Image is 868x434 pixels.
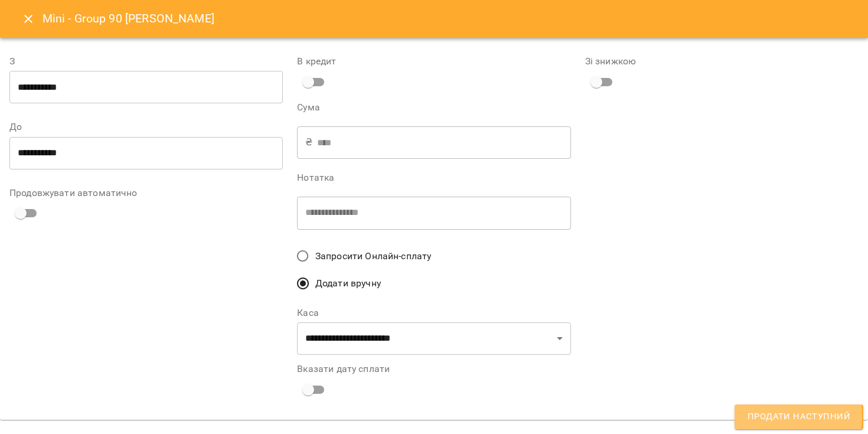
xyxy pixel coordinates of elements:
h6: Mini - Group 90 [PERSON_NAME] [43,9,214,28]
label: Вказати дату сплати [297,364,570,374]
p: ₴ [305,135,312,149]
label: Продовжувати автоматично [9,188,283,198]
span: Запросити Онлайн-сплату [315,249,431,263]
label: До [9,122,283,132]
button: Close [14,5,43,33]
span: Додати вручну [315,276,381,291]
label: Зі знижкою [585,57,859,66]
label: В кредит [297,57,570,66]
label: З [9,57,283,66]
label: Каса [297,308,570,318]
span: Продати наступний [748,409,850,425]
label: Сума [297,103,570,112]
label: Нотатка [297,173,570,182]
button: Продати наступний [735,404,863,429]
